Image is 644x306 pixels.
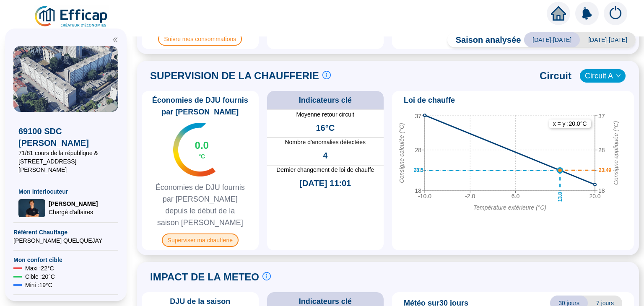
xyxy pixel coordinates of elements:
[598,147,605,153] tspan: 28
[18,199,45,217] img: Chargé d'affaires
[299,177,351,189] span: [DATE] 11:01
[13,236,118,245] span: [PERSON_NAME] QUELQUEJAY
[49,200,98,208] span: [PERSON_NAME]
[473,204,546,211] tspan: Température extérieure (°C)
[13,256,118,264] span: Mon confort cible
[145,94,255,118] span: Économies de DJU fournis par [PERSON_NAME]
[267,110,384,119] span: Moyenne retour circuit
[299,94,352,106] span: Indicateurs clé
[599,168,611,174] text: 23.49
[18,187,113,196] span: Mon interlocuteur
[585,70,621,82] span: Circuit A
[112,37,118,43] span: double-left
[18,125,113,149] span: 69100 SDC [PERSON_NAME]
[49,208,98,216] span: Chargé d'affaires
[604,2,627,25] img: alerts
[322,71,331,79] span: info-circle
[316,122,335,134] span: 16°C
[267,166,384,174] span: Dernier changement de loi de chauffe
[613,121,619,185] tspan: Consigne appliquée (°C)
[267,138,384,146] span: Nombre d'anomalies détectées
[25,281,52,289] span: Mini : 19 °C
[323,150,327,161] span: 4
[465,193,475,200] tspan: -2.0
[598,113,605,119] tspan: 37
[150,69,319,83] span: SUPERVISION DE LA CHAUFFERIE
[145,182,255,228] span: Économies de DJU fournis par [PERSON_NAME] depuis le début de la saison [PERSON_NAME]
[415,147,421,153] tspan: 28
[414,168,424,174] text: 23.5
[616,73,621,78] span: down
[262,272,271,280] span: info-circle
[524,32,580,47] span: [DATE]-[DATE]
[404,94,455,106] span: Loi de chauffe
[551,6,566,21] span: home
[162,233,239,247] span: Superviser ma chaufferie
[150,270,259,284] span: IMPACT DE LA METEO
[34,5,109,29] img: efficap energie logo
[589,193,600,200] tspan: 20.0
[13,228,118,236] span: Référent Chauffage
[415,187,421,194] tspan: 18
[25,264,54,272] span: Maxi : 22 °C
[575,2,599,25] img: alerts
[18,149,113,174] span: 71/81 cours de la république & [STREET_ADDRESS][PERSON_NAME]
[447,34,521,46] span: Saison analysée
[158,32,242,46] span: Suivre mes consommations
[553,120,587,127] text: x = y : 20.0 °C
[418,193,431,200] tspan: -10.0
[540,69,571,83] span: Circuit
[173,123,216,176] img: indicateur températures
[557,192,563,202] text: 13.8
[398,123,405,183] tspan: Consigne calculée (°C)
[25,272,55,281] span: Cible : 20 °C
[195,139,209,152] span: 0.0
[512,193,520,200] tspan: 6.0
[580,32,636,47] span: [DATE]-[DATE]
[198,152,205,161] span: °C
